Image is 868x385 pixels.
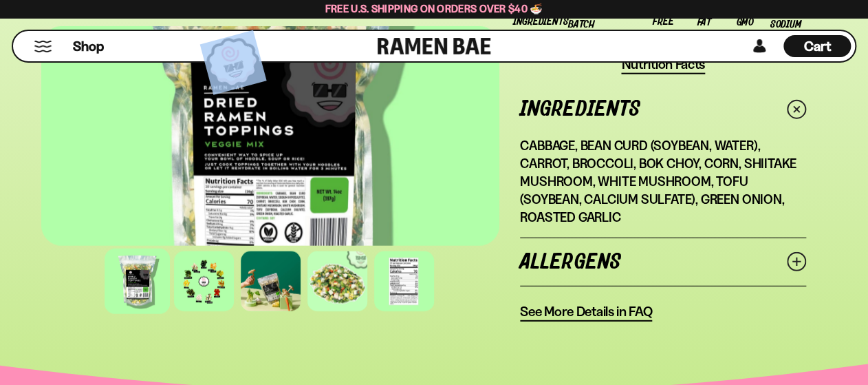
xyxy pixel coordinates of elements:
[783,31,851,61] div: Cart
[520,238,806,286] a: Allergens
[520,85,806,133] a: Ingredients
[520,303,652,320] span: See More Details in FAQ
[520,303,652,322] a: See More Details in FAQ
[804,38,831,54] span: Cart
[73,37,104,56] span: Shop
[34,41,52,52] button: Mobile Menu Trigger
[325,2,543,15] span: Free U.S. Shipping on Orders over $40 🍜
[73,35,104,57] a: Shop
[520,137,806,227] p: Cabbage, Bean Curd (Soybean, Water), Carrot, Broccoli, Bok Choy, Corn, Shiitake Mushroom, White M...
